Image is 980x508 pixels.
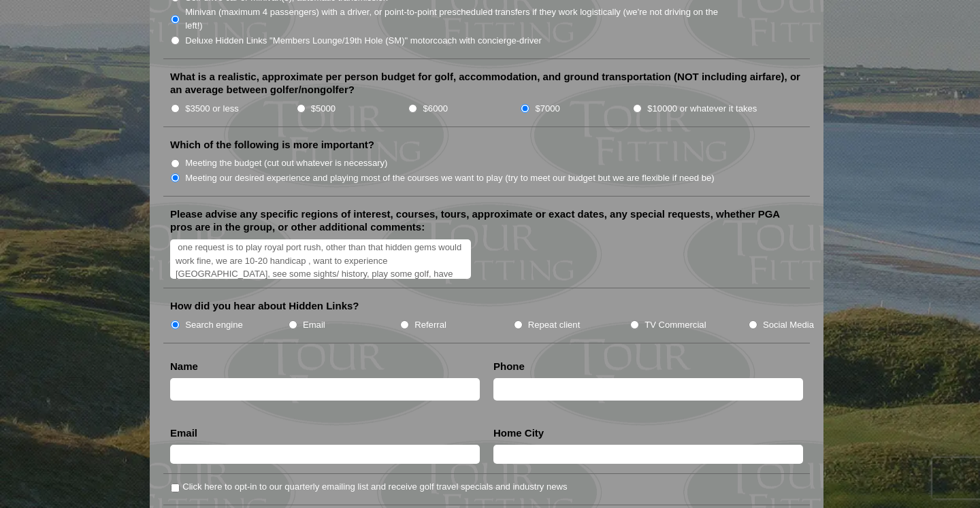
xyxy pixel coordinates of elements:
label: Minivan (maximum 4 passengers) with a driver, or point-to-point prescheduled transfers if they wo... [185,5,732,32]
label: Click here to opt-in to our quarterly emailing list and receive golf travel specials and industry... [182,480,567,494]
label: Search engine [185,318,243,332]
label: Email [170,426,197,440]
label: Deluxe Hidden Links "Members Lounge/19th Hole (SM)" motorcoach with concierge-driver [185,34,542,48]
label: Which of the following is more important? [170,138,374,152]
label: $7000 [535,102,559,116]
label: $6000 [423,102,448,116]
label: Social Media [763,318,814,332]
label: Name [170,360,198,373]
label: Meeting the budget (cut out whatever is necessary) [185,156,387,170]
label: $10000 or whatever it takes [647,102,757,116]
label: Meeting our desired experience and playing most of the courses we want to play (try to meet our b... [185,171,715,185]
label: Repeat client [528,318,581,332]
label: Phone [493,360,525,373]
label: Referral [414,318,446,332]
label: Please advise any specific regions of interest, courses, tours, approximate or exact dates, any s... [170,207,803,234]
label: TV Commercial [644,318,706,332]
label: What is a realistic, approximate per person budget for golf, accommodation, and ground transporta... [170,70,803,97]
label: Home City [493,426,544,440]
label: Email [303,318,325,332]
label: $3500 or less [185,102,239,116]
label: $5000 [311,102,336,116]
label: How did you hear about Hidden Links? [170,299,359,313]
